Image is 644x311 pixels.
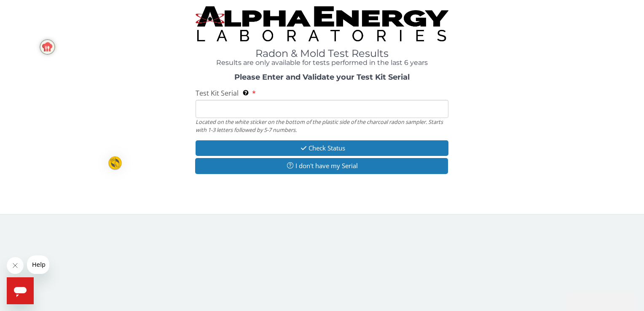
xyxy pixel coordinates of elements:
[195,158,448,174] button: I don't have my Serial
[196,59,448,67] h4: Results are only available for tests performed in the last 6 years
[196,88,239,98] span: Test Kit Serial
[196,140,448,156] button: Check Status
[196,48,448,59] h1: Radon & Mold Test Results
[7,277,34,304] iframe: Button to launch messaging window
[196,6,448,41] img: TightCrop.jpg
[27,255,49,274] iframe: Message from company
[196,118,448,134] div: Located on the white sticker on the bottom of the plastic side of the charcoal radon sampler. Sta...
[234,72,410,82] strong: Please Enter and Validate your Test Kit Serial
[7,257,24,274] iframe: Close message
